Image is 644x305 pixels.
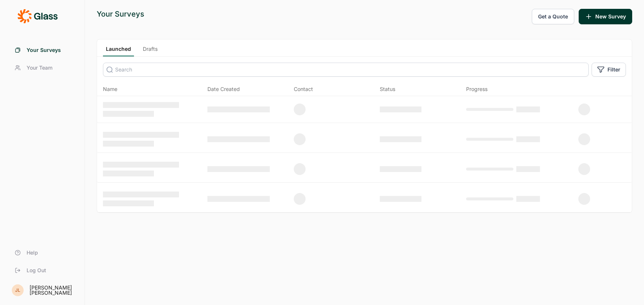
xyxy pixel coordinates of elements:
input: Search [103,63,589,77]
div: Your Surveys [97,9,144,19]
a: Launched [103,45,134,56]
span: Filter [607,66,620,73]
span: Date Created [207,85,240,93]
span: Log Out [27,267,46,274]
div: Contact [294,85,313,93]
span: Help [27,249,38,256]
button: New Survey [579,9,632,24]
div: [PERSON_NAME] [PERSON_NAME] [30,285,76,295]
span: Your Team [27,64,52,71]
a: Drafts [140,45,161,56]
span: Name [103,85,117,93]
div: Progress [466,85,488,93]
span: Your Surveys [27,46,61,54]
button: Filter [592,63,626,77]
div: Status [380,85,395,93]
button: Get a Quote [532,9,574,24]
div: JL [12,284,24,296]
